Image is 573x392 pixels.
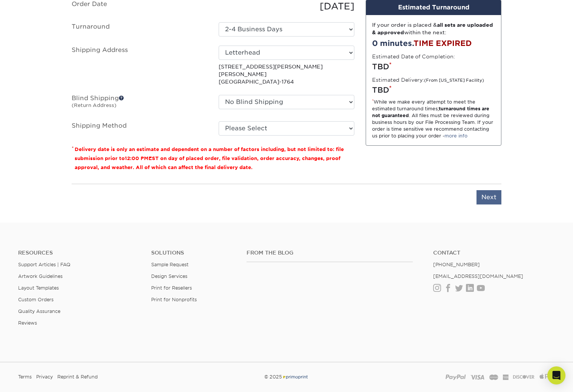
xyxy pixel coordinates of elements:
h4: Solutions [151,250,235,256]
label: Shipping Method [66,121,213,136]
label: Turnaround [66,22,213,37]
a: Contact [433,250,555,256]
span: 12:00 PM [125,156,149,161]
a: Reviews [18,320,37,326]
a: Privacy [36,371,53,383]
small: (Return Address) [72,102,116,108]
a: Quality Assurance [18,308,60,314]
label: Estimated Date of Completion: [372,53,455,60]
div: If your order is placed & within the next: [372,21,495,37]
label: Blind Shipping [66,95,213,112]
a: Support Articles | FAQ [18,262,70,267]
label: Estimated Delivery: [372,76,484,84]
a: Terms [18,371,32,383]
a: Artwork Guidelines [18,273,63,279]
a: Sample Request [151,262,188,267]
h4: From the Blog [247,250,413,256]
a: Print for Resellers [151,285,192,291]
img: Primoprint [282,374,308,380]
a: Design Services [151,273,187,279]
small: Delivery date is only an estimate and dependent on a number of factors including, but not limited... [75,146,344,170]
div: Open Intercom Messenger [547,366,565,384]
label: Shipping Address [66,46,213,86]
div: TBD [372,61,495,72]
span: TIME EXPIRED [414,39,472,48]
div: 0 minutes. [372,38,495,49]
div: While we make every attempt to meet the estimated turnaround times; . All files must be reviewed ... [372,99,495,139]
h4: Resources [18,250,140,256]
div: © 2025 [195,371,378,383]
div: TBD [372,84,495,96]
a: Print for Nonprofits [151,297,197,302]
a: [EMAIL_ADDRESS][DOMAIN_NAME] [433,273,523,279]
input: Next [476,190,501,204]
a: Reprint & Refund [57,371,98,383]
p: [STREET_ADDRESS][PERSON_NAME][PERSON_NAME] [GEOGRAPHIC_DATA]-1764 [219,63,354,86]
small: (From [US_STATE] Facility) [424,78,484,83]
a: [PHONE_NUMBER] [433,262,480,267]
a: Layout Templates [18,285,59,291]
a: more info [444,133,467,139]
a: Custom Orders [18,297,54,302]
